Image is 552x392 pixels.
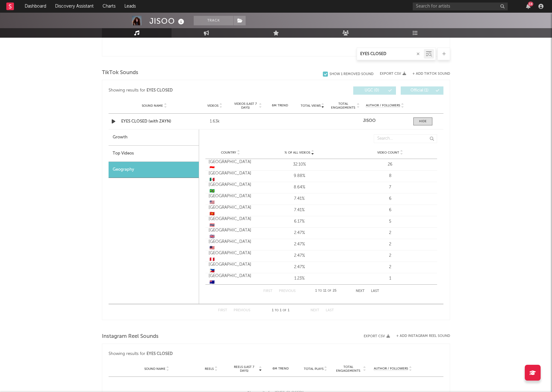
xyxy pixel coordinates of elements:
span: 🇵🇪 [210,257,215,262]
div: 2.47% [255,264,343,270]
input: Search by song name or URL [357,52,424,57]
div: 2 [346,264,434,270]
button: Track [194,16,233,25]
div: JISOO [149,16,186,26]
button: Export CSV [380,72,406,76]
span: to [275,309,279,312]
strong: JISOO [363,119,376,123]
button: Previous [234,309,250,312]
div: 5 [346,218,434,225]
div: 7 [346,184,434,191]
div: 6M Trend [265,103,295,108]
button: First [218,309,227,312]
div: 1 [346,275,434,282]
span: Total Engagements [330,102,356,110]
div: 2 [346,230,434,236]
div: 14 [528,2,533,6]
div: [GEOGRAPHIC_DATA] [209,216,252,228]
button: Official(1) [401,86,443,95]
span: Official ( 1 ) [405,89,434,92]
span: 🇻🇳 [210,212,215,216]
input: Search... [374,134,437,143]
a: EYES CLOSED (with ZAYN) [121,118,187,125]
div: 8.64% [255,184,343,191]
div: Show 1 Removed Sound [329,72,373,76]
div: 1.63k [200,118,229,125]
span: of [328,289,331,292]
span: Sound Name [142,104,163,108]
div: 7.41% [255,207,343,213]
div: 1 11 25 [308,287,343,295]
div: 32.10% [255,161,343,168]
div: 2.47% [255,241,343,248]
div: Growth [109,130,199,146]
div: 6M Trend [265,366,297,371]
span: Total Plays [304,367,323,371]
div: 1.23% [255,275,343,282]
span: 🇧🇷 [210,189,215,193]
div: [GEOGRAPHIC_DATA] [209,250,252,262]
div: 1 1 1 [263,307,298,314]
span: Total Engagements [335,365,362,373]
span: 🇲🇽 [210,178,215,182]
div: [GEOGRAPHIC_DATA] [209,239,252,251]
div: [GEOGRAPHIC_DATA] [209,262,252,274]
button: Last [371,289,379,293]
button: Next [310,309,319,312]
div: 26 [346,161,434,168]
div: + Add Instagram Reel Sound [390,334,450,338]
span: 🇬🇧 [210,235,215,239]
button: Last [326,309,334,312]
button: + Add Instagram Reel Sound [396,334,450,338]
button: UGC(0) [353,86,396,95]
span: Video Count [377,151,399,155]
input: Search for artists [413,3,508,10]
span: TikTok Sounds [102,69,138,77]
span: Instagram Reel Sounds [102,333,159,340]
span: of [283,309,286,312]
button: Export CSV [364,334,390,338]
div: 9.88% [255,173,343,179]
button: First [263,289,273,293]
div: 7.41% [255,196,343,202]
span: Total Views [301,104,321,108]
div: Showing results for [109,350,443,358]
span: Author / Followers [374,367,408,371]
div: Top Videos [109,146,199,162]
span: 🇦🇺 [210,280,215,284]
div: 2.47% [255,230,343,236]
span: Videos (last 7 days) [233,102,258,110]
span: UGC ( 0 ) [357,89,386,92]
button: + Add TikTok Sound [412,72,450,76]
div: [GEOGRAPHIC_DATA] [209,227,252,240]
span: Author / Followers [366,104,400,108]
div: [GEOGRAPHIC_DATA] [209,170,252,183]
span: 🇲🇾 [210,246,215,250]
div: Geography [109,162,199,178]
div: [GEOGRAPHIC_DATA] [209,159,252,171]
a: JISOO [363,119,407,123]
span: 🇹🇭 [210,223,215,227]
span: to [318,289,322,292]
span: Reels (last 7 days) [230,365,258,373]
button: 14 [526,4,530,9]
div: 8 [346,173,434,179]
div: EYES CLOSED [147,87,173,94]
div: 2 [346,253,434,259]
div: Showing results for [109,86,276,95]
div: [GEOGRAPHIC_DATA] [209,182,252,194]
div: 6 [346,196,434,202]
div: EYES CLOSED [147,350,173,358]
span: Videos [207,104,218,108]
div: [GEOGRAPHIC_DATA] [209,273,252,285]
button: + Add TikTok Sound [406,72,450,76]
span: 🇮🇩 [210,166,215,170]
div: 2.47% [255,253,343,259]
div: 6.17% [255,218,343,225]
div: [GEOGRAPHIC_DATA] [209,205,252,217]
div: 2 [346,241,434,248]
span: 🇺🇸 [210,200,215,205]
span: Sound Name [144,367,166,371]
span: % of all Videos [285,151,310,155]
